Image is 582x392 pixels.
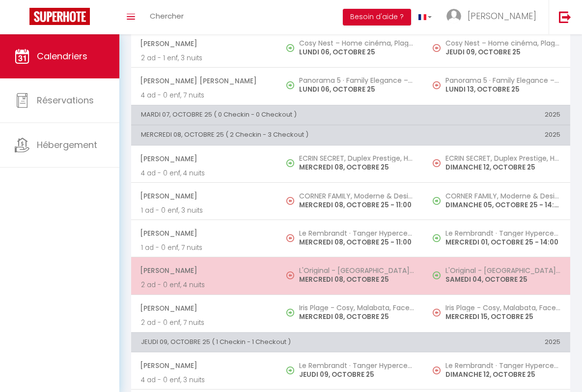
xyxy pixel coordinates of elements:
[131,332,424,352] th: JEUDI 09, OCTOBRE 25 ( 1 Checkin - 1 Checkout )
[433,81,441,89] img: NO IMAGE
[37,50,87,62] span: Calendriers
[445,162,560,172] p: DIMANCHE 12, OCTOBRE 25
[140,299,268,318] span: [PERSON_NAME]
[140,72,268,90] span: [PERSON_NAME] [PERSON_NAME]
[445,229,560,237] h5: Le Rembrandt · Tanger Hypercentre, Balcon aménagé, Vue mer, 2SDB
[445,200,560,210] p: DIMANCHE 05, OCTOBRE 25 - 14:00
[141,280,268,290] p: 2 ad - 0 enf, 4 nuits
[141,243,268,253] p: 1 ad - 0 enf, 7 nuits
[445,304,560,312] h5: Iris Plage - Cosy, Malabata, Face mer, 5min de la [GEOGRAPHIC_DATA], Tout à proximité
[140,356,268,375] span: [PERSON_NAME]
[131,105,424,124] th: MARDI 07, OCTOBRE 25 ( 0 Checkin - 0 Checkout )
[299,237,414,247] p: MERCREDI 08, OCTOBRE 25 - 11:00
[433,159,441,167] img: NO IMAGE
[445,84,560,95] p: LUNDI 13, OCTOBRE 25
[299,154,414,162] h5: ECRIN SECRET, Duplex Prestige, Hypercentre, Parking
[140,224,268,243] span: [PERSON_NAME]
[468,10,536,22] span: [PERSON_NAME]
[29,8,90,25] img: Super Booking
[299,312,414,322] p: MERCREDI 08, OCTOBRE 25
[286,234,294,242] img: NO IMAGE
[433,234,441,242] img: NO IMAGE
[299,162,414,172] p: MERCREDI 08, OCTOBRE 25
[141,318,268,328] p: 2 ad - 0 enf, 7 nuits
[299,274,414,285] p: MERCREDI 08, OCTOBRE 25
[140,149,268,168] span: [PERSON_NAME]
[141,53,268,63] p: 2 ad - 1 enf, 3 nuits
[445,274,560,285] p: SAMEDI 04, OCTOBRE 25
[445,154,560,162] h5: ECRIN SECRET, Duplex Prestige, Hypercentre, Parking
[141,205,268,216] p: 1 ad - 0 enf, 3 nuits
[446,9,461,24] img: ...
[37,139,97,151] span: Hébergement
[433,309,441,317] img: NO IMAGE
[445,312,560,322] p: MERCREDI 15, OCTOBRE 25
[299,47,414,57] p: LUNDI 06, OCTOBRE 25
[445,237,560,247] p: MERCREDI 01, OCTOBRE 25 - 14:00
[424,332,570,352] th: 2025
[424,105,570,124] th: 2025
[445,192,560,200] h5: CORNER FAMILY, Moderne & Design, Hypercentre, Corniche à 3' à pied
[445,369,560,380] p: DIMANCHE 12, OCTOBRE 25
[433,367,441,374] img: NO IMAGE
[445,39,560,47] h5: Cosy Nest – Home cinéma, Plage, [GEOGRAPHIC_DATA], [GEOGRAPHIC_DATA]
[433,271,441,279] img: NO IMAGE
[445,76,560,84] h5: Panorama 5 · Family Elegance – Luxury, Pool, Comfort, AC, WIFI
[37,94,94,106] span: Réservations
[299,76,414,84] h5: Panorama 5 · Family Elegance – Luxury, Pool, Comfort, AC, WIFI
[286,271,294,279] img: NO IMAGE
[299,192,414,200] h5: CORNER FAMILY, Moderne & Design, Hypercentre, Corniche à 3' à pied
[299,369,414,380] p: JEUDI 09, OCTOBRE 25
[286,197,294,205] img: NO IMAGE
[445,267,560,274] h5: L'Original - [GEOGRAPHIC_DATA] - [GEOGRAPHIC_DATA]
[299,229,414,237] h5: Le Rembrandt · Tanger Hypercentre, Balcon aménagé, Vue mer, 2SDB
[445,362,560,369] h5: Le Rembrandt · Tanger Hypercentre, Balcon aménagé, Vue mer, 2SDB
[141,375,268,385] p: 4 ad - 0 enf, 3 nuits
[299,200,414,210] p: MERCREDI 08, OCTOBRE 25 - 11:00
[299,84,414,95] p: LUNDI 06, OCTOBRE 25
[140,187,268,205] span: [PERSON_NAME]
[299,304,414,312] h5: Iris Plage - Cosy, Malabata, Face mer, 5min de la [GEOGRAPHIC_DATA], Tout à proximité
[299,39,414,47] h5: Cosy Nest – Home cinéma, Plage, [GEOGRAPHIC_DATA], [GEOGRAPHIC_DATA]
[445,47,560,57] p: JEUDI 09, OCTOBRE 25
[299,362,414,369] h5: Le Rembrandt · Tanger Hypercentre, Balcon aménagé, Vue mer, 2SDB
[141,168,268,178] p: 4 ad - 0 enf, 4 nuits
[131,125,424,145] th: MERCREDI 08, OCTOBRE 25 ( 2 Checkin - 3 Checkout )
[140,34,268,53] span: [PERSON_NAME]
[424,125,570,145] th: 2025
[433,197,441,205] img: NO IMAGE
[433,44,441,52] img: NO IMAGE
[299,267,414,274] h5: L'Original - [GEOGRAPHIC_DATA] - [GEOGRAPHIC_DATA]
[559,11,571,23] img: logout
[343,9,411,25] button: Besoin d'aide ?
[150,11,184,21] span: Chercher
[141,90,268,100] p: 4 ad - 0 enf, 7 nuits
[140,261,268,280] span: [PERSON_NAME]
